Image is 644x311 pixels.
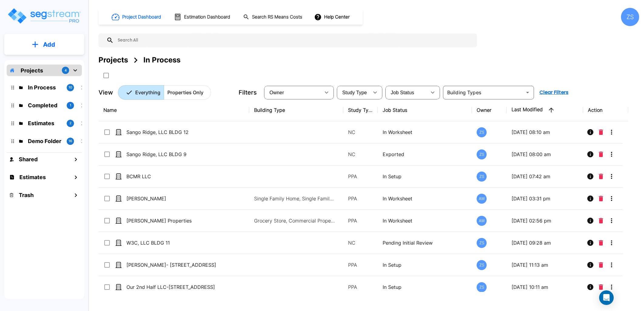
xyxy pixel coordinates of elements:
[135,89,160,96] p: Everything
[596,170,605,182] button: Delete
[584,126,596,138] button: Info
[596,148,605,160] button: Delete
[118,85,211,100] div: Platform
[383,217,467,224] p: In Worksheet
[383,283,467,291] p: In Setup
[477,216,487,226] div: AW
[19,173,46,181] h1: Estimates
[584,259,596,271] button: Info
[596,215,605,227] button: Delete
[348,283,373,291] p: PPA
[605,148,618,160] button: More-Options
[348,217,373,224] p: PPA
[69,121,72,126] p: 2
[512,195,578,202] p: [DATE] 03:31 pm
[28,137,62,145] p: Demo Folder
[70,103,71,108] p: 1
[4,36,84,53] button: Add
[477,127,487,137] div: ZS
[348,239,373,246] p: NC
[512,129,578,136] p: [DATE] 08:10 am
[28,119,62,127] p: Estimates
[100,69,112,82] button: SelectAll
[596,259,605,271] button: Delete
[523,88,532,97] button: Open
[584,170,596,182] button: Info
[383,173,467,180] p: In Setup
[477,260,487,270] div: ZS
[512,261,578,269] p: [DATE] 11:13 am
[122,14,161,21] h1: Project Dashboard
[383,151,467,158] p: Exported
[28,83,62,92] p: In Process
[383,129,467,136] p: In Worksheet
[512,173,578,180] p: [DATE] 07:42 am
[512,239,578,246] p: [DATE] 09:28 am
[599,290,614,305] div: Open Intercom Messenger
[596,237,605,249] button: Delete
[254,195,336,202] p: Single Family Home, Single Family Home Site
[584,215,596,227] button: Info
[596,192,605,205] button: Delete
[621,8,639,26] div: ZS
[383,261,467,269] p: In Setup
[143,55,180,65] div: In Process
[126,239,227,246] p: W3C, LLC BLDG 11
[99,88,113,97] p: View
[584,281,596,293] button: Info
[172,11,233,23] button: Estimation Dashboard
[507,99,583,121] th: Last Modified
[477,238,487,248] div: ZS
[383,195,467,202] p: In Worksheet
[249,99,343,121] th: Building Type
[512,151,578,158] p: [DATE] 08:00 am
[342,90,367,95] span: Study Type
[605,237,618,249] button: More-Options
[126,173,227,180] p: BCMR LLC
[164,85,211,100] button: Properties Only
[472,99,507,121] th: Owner
[477,282,487,292] div: ZS
[313,11,352,23] button: Help Center
[445,88,522,97] input: Building Types
[605,126,618,138] button: More-Options
[254,217,336,224] p: Grocery Store, Commercial Property Site
[348,173,373,180] p: PPA
[338,84,369,101] div: Select
[605,281,618,293] button: More-Options
[383,239,467,246] p: Pending Initial Review
[348,195,373,202] p: PPA
[21,66,43,75] p: Projects
[348,151,373,158] p: NC
[43,40,55,49] p: Add
[126,283,227,291] p: Our 2nd Half LLC-[STREET_ADDRESS]
[167,89,203,96] p: Properties Only
[391,90,414,95] span: Job Status
[69,139,72,144] p: 16
[605,192,618,205] button: More-Options
[65,68,67,73] p: 4
[270,90,284,95] span: Owner
[348,261,373,269] p: PPA
[126,261,227,269] p: [PERSON_NAME]- [STREET_ADDRESS]
[477,149,487,159] div: ZS
[596,126,605,138] button: Delete
[378,99,472,121] th: Job Status
[69,85,72,90] p: 10
[583,99,628,121] th: Action
[605,259,618,271] button: More-Options
[126,151,227,158] p: Sango Ridge, LLC BLDG 9
[596,281,605,293] button: Delete
[512,217,578,224] p: [DATE] 02:56 pm
[584,148,596,160] button: Info
[584,237,596,249] button: Info
[477,194,487,204] div: AW
[252,14,302,21] h1: Search RS Means Costs
[239,88,257,97] p: Filters
[477,172,487,182] div: ZS
[512,283,578,291] p: [DATE] 10:11 am
[19,191,34,199] h1: Trash
[348,129,373,136] p: NC
[19,155,38,163] h1: Shared
[343,99,378,121] th: Study Type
